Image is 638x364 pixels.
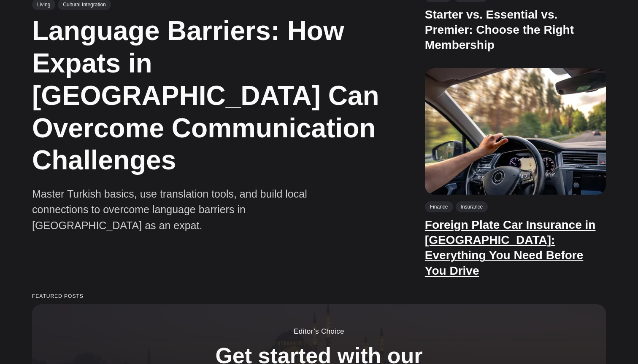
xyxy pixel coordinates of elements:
img: Foreign Plate Car Insurance in Türkiye: Everything You Need Before You Drive [425,68,606,195]
a: Starter vs. Essential vs. Premier: Choose the Right Membership [425,8,574,51]
small: Editor’s Choice [77,326,561,337]
small: Featured posts [32,294,606,299]
a: Foreign Plate Car Insurance in [GEOGRAPHIC_DATA]: Everything You Need Before You Drive [425,218,596,277]
a: Language Barriers: How Expats in [GEOGRAPHIC_DATA] Can Overcome Communication Challenges [32,16,379,175]
a: Finance [425,201,453,212]
a: Insurance [456,201,488,212]
p: Master Turkish basics, use translation tools, and build local connections to overcome language ba... [32,186,336,233]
